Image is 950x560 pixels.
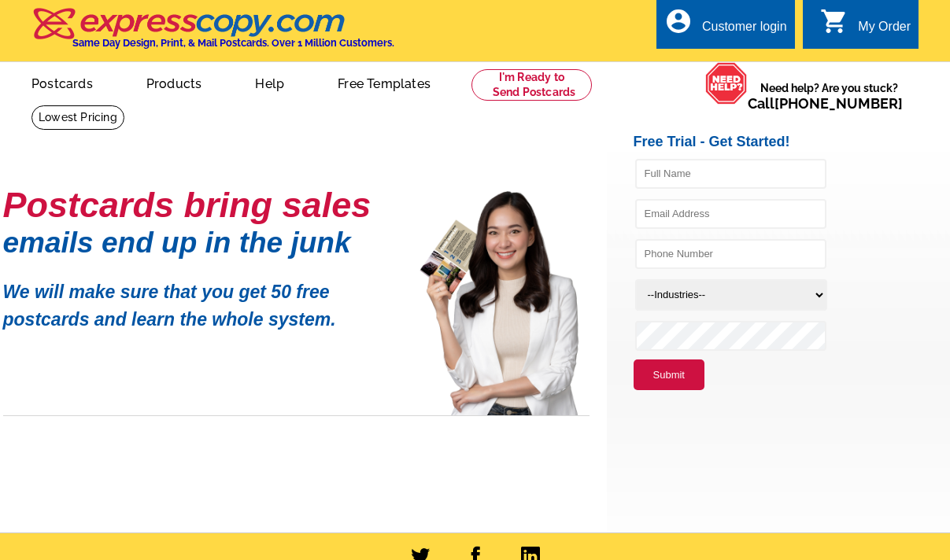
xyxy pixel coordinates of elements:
input: Full Name [635,159,826,189]
div: Customer login [702,20,787,42]
a: Help [230,64,309,101]
div: My Order [858,20,911,42]
a: Products [121,64,227,101]
a: [PHONE_NUMBER] [774,95,903,112]
h1: emails end up in the junk [3,234,397,251]
h1: Postcards bring sales [3,191,397,219]
input: Email Address [635,199,826,229]
p: We will make sure that you get 50 free postcards and learn the whole system. [3,267,397,333]
a: Free Templates [312,64,456,101]
a: account_circle Customer login [664,17,787,37]
a: shopping_cart My Order [820,17,911,37]
input: Phone Number [635,239,826,269]
i: shopping_cart [820,7,848,35]
a: Postcards [6,64,118,101]
i: account_circle [664,7,693,35]
img: help [705,62,748,104]
h4: Same Day Design, Print, & Mail Postcards. Over 1 Million Customers. [72,37,394,49]
span: Call [748,95,903,112]
button: Submit [634,359,704,391]
span: Need help? Are you stuck? [748,80,911,112]
a: Same Day Design, Print, & Mail Postcards. Over 1 Million Customers. [31,19,394,49]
